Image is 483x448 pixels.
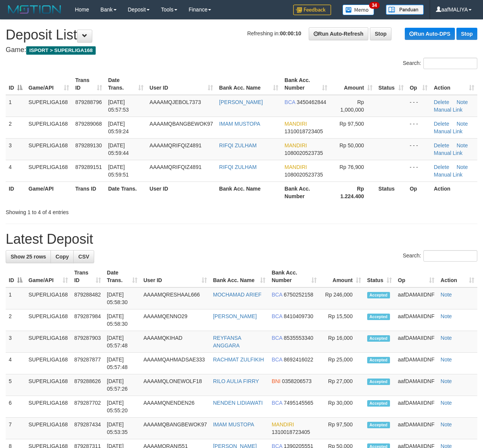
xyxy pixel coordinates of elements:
span: Accepted [367,335,390,342]
td: Rp 16,000 [320,331,364,353]
th: Op: activate to sort column ascending [395,266,437,287]
td: 1 [6,95,25,117]
a: NENDEN LIDIAWATI [213,400,263,406]
td: aafDAMAIIDNF [395,418,437,439]
td: SUPERLIGA168 [25,160,72,181]
th: Trans ID [72,181,105,203]
a: Manual Link [434,172,462,178]
span: BCA [271,292,282,298]
td: aafDAMAIIDNF [395,287,437,309]
td: 879287434 [71,418,104,439]
span: Rp 97,500 [339,121,364,127]
td: 4 [6,353,25,374]
td: SUPERLIGA168 [25,353,71,374]
td: [DATE] 05:57:48 [104,331,140,353]
span: MANDIRI [284,164,307,170]
span: Rp 1,000,000 [340,99,364,113]
span: [DATE] 05:57:53 [108,99,129,113]
span: Accepted [367,379,390,385]
a: RILO AULIA FIRRY [213,378,259,384]
td: SUPERLIGA168 [25,418,71,439]
td: Rp 30,000 [320,396,364,418]
td: 7 [6,418,25,439]
td: aafDAMAIIDNF [395,396,437,418]
td: aafDAMAIIDNF [395,353,437,374]
td: - - - [407,117,431,138]
img: panduan.png [386,5,424,15]
span: Copy 6750252158 to clipboard [284,292,313,298]
a: Note [440,400,452,406]
span: Copy 1080020523735 to clipboard [284,172,323,178]
span: Copy 1310018723405 to clipboard [271,429,310,435]
a: MOCHAMAD ARIEF [213,292,262,298]
td: SUPERLIGA168 [25,309,71,331]
span: BCA [284,99,295,105]
th: Trans ID: activate to sort column ascending [72,73,105,95]
span: MANDIRI [271,421,294,427]
th: Amount: activate to sort column ascending [320,266,364,287]
td: 6 [6,396,25,418]
span: Copy 8692416022 to clipboard [284,357,313,363]
td: - - - [407,95,431,117]
td: SUPERLIGA168 [25,117,72,138]
td: [DATE] 05:57:26 [104,374,140,396]
a: Note [456,142,468,148]
a: Note [456,164,468,170]
th: Status: activate to sort column ascending [364,266,395,287]
td: 3 [6,138,25,160]
td: 5 [6,374,25,396]
td: Rp 27,000 [320,374,364,396]
th: Date Trans.: activate to sort column ascending [104,266,140,287]
td: 3 [6,331,25,353]
span: 879289068 [75,121,102,127]
td: Rp 246,000 [320,287,364,309]
td: 879287702 [71,396,104,418]
span: Refreshing in: [247,30,301,36]
a: Delete [434,99,449,105]
span: Accepted [367,314,390,320]
a: Note [440,335,452,341]
a: CSV [73,250,94,263]
th: Bank Acc. Number: activate to sort column ascending [281,73,330,95]
span: [DATE] 05:59:44 [108,142,129,156]
th: Op [407,181,431,203]
td: SUPERLIGA168 [25,396,71,418]
span: Accepted [367,357,390,363]
td: AAAAMQENNO29 [140,309,210,331]
span: AAAAMQJEBOL7373 [150,99,201,105]
span: AAAAMQBANGBEWOK97 [150,121,213,127]
td: 4 [6,160,25,181]
td: Rp 25,000 [320,353,364,374]
span: Copy 8535553340 to clipboard [284,335,313,341]
td: SUPERLIGA168 [25,374,71,396]
a: Note [440,378,452,384]
th: ID: activate to sort column descending [6,266,25,287]
td: AAAAMQRESHAAL666 [140,287,210,309]
span: ISPORT > SUPERLIGA168 [26,46,96,55]
th: Action [431,181,477,203]
th: User ID: activate to sort column ascending [140,266,210,287]
th: Bank Acc. Name: activate to sort column ascending [210,266,268,287]
span: CSV [78,254,89,260]
th: Status: activate to sort column ascending [376,73,407,95]
td: aafDAMAIIDNF [395,309,437,331]
th: Date Trans. [105,181,147,203]
label: Search: [403,58,477,69]
td: - - - [407,138,431,160]
span: Rp 76,900 [339,164,364,170]
th: Bank Acc. Number: activate to sort column ascending [268,266,320,287]
span: [DATE] 05:59:24 [108,121,129,134]
th: Status [376,181,407,203]
td: 879287984 [71,309,104,331]
th: Op: activate to sort column ascending [407,73,431,95]
a: Show 25 rows [6,250,51,263]
span: Copy 1080020523735 to clipboard [284,150,323,156]
td: [DATE] 05:58:30 [104,309,140,331]
span: MANDIRI [284,121,307,127]
a: Delete [434,121,449,127]
td: aafDAMAIIDNF [395,331,437,353]
td: aafDAMAIIDNF [395,374,437,396]
span: BCA [271,357,282,363]
td: AAAAMQNENDEN26 [140,396,210,418]
span: 879289151 [75,164,102,170]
